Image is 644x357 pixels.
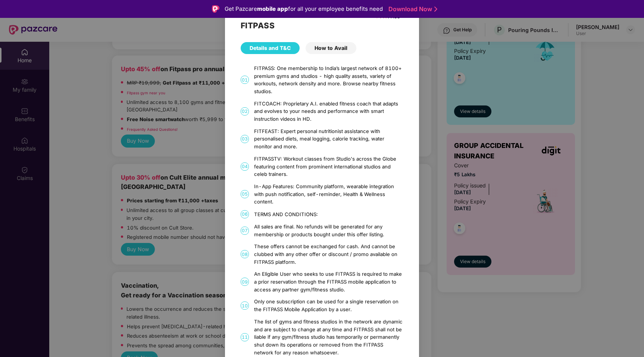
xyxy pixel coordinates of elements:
[241,19,403,32] h2: FITPASS
[254,64,403,95] div: FITPASS: One membership to India’s largest network of 8100+ premium gyms and studios - high quali...
[254,318,403,356] div: The list of gyms and fitness studios in the network are dynamic and are subject to change at any ...
[241,135,249,143] span: 03
[254,298,403,313] div: Only one subscription can be used for a single reservation on the FITPASS Mobile Application by a...
[254,223,403,238] div: All sales are final. No refunds will be generated for any membership or products bought under thi...
[241,76,249,84] span: 01
[306,42,356,54] div: How to Avail
[212,5,219,13] img: Logo
[241,227,249,235] span: 07
[241,333,249,341] span: 11
[241,107,249,116] span: 02
[241,190,249,198] span: 05
[254,127,403,151] div: FITFEAST: Expert personal nutritionist assistance with personalised diets, meal logging, calorie ...
[254,100,403,123] div: FITCOACH: Proprietary A.I. enabled fitness coach that adapts and evolves to your needs and perfor...
[388,5,435,13] a: Download Now
[241,278,249,286] span: 09
[241,42,300,54] div: Details and T&C
[257,5,288,12] strong: mobile app
[241,250,249,258] span: 08
[254,183,403,206] div: In-App Features: Community platform, wearable integration with push notification, self-reminder, ...
[254,155,403,178] div: FITPASSTV: Workout classes from Studio's across the Globe featuring content from prominent intern...
[241,162,249,171] span: 04
[254,270,403,293] div: An Eligible User who seeks to use FITPASS is required to make a prior reservation through the FIT...
[241,210,249,218] span: 06
[254,243,403,266] div: These offers cannot be exchanged for cash. And cannot be clubbed with any other offer or discount...
[254,211,403,218] div: TERMS AND CONDITIONS:
[241,301,249,310] span: 10
[225,4,383,13] div: Get Pazcare for all your employee benefits need
[434,5,437,13] img: Stroke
